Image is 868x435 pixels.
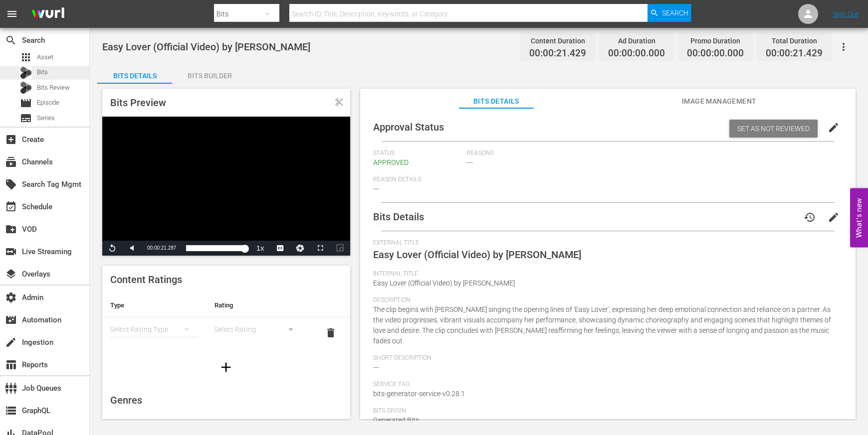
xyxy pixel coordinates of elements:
div: Progress Bar [186,245,245,251]
span: Series [37,113,55,123]
span: Status [373,149,462,157]
span: Bits Review [37,83,70,93]
button: Captions [270,241,290,256]
span: Job Queues [5,382,17,394]
div: Video Player [102,117,350,256]
span: Service Tag [373,381,838,389]
span: --- [467,158,473,166]
th: Rating [207,293,311,317]
span: Easy Lover (Official Video) by [PERSON_NAME] [373,279,515,287]
span: Genres [110,394,142,406]
button: Jump To Time [290,241,310,256]
div: Bits [20,67,32,79]
button: Replay [102,241,122,256]
button: edit [822,205,846,229]
span: Live Streaming [5,246,17,258]
span: Bits Origin [373,407,838,415]
span: 00:00:21.429 [766,48,823,59]
div: Promo Duration [687,34,744,48]
span: --- [373,363,379,371]
button: Search [648,4,691,22]
span: The clip begins with [PERSON_NAME] singing the opening lines of 'Easy Lover', expressing her deep... [373,305,831,345]
span: Description [373,296,838,304]
button: Open Feedback Widget [850,188,868,247]
span: Internal Title [373,270,838,278]
a: Sign Out [833,10,859,18]
div: Ad Duration [608,34,665,48]
span: bits-generator-service-v0.28.1 [373,390,465,398]
span: External Title [373,239,838,247]
span: 00:00:21.287 [147,245,176,251]
button: Playback Rate [250,241,270,256]
span: Bits Preview [110,97,166,109]
div: Content Duration [529,34,586,48]
div: Total Duration [766,34,823,48]
span: APPROVED [373,158,409,166]
span: Bits Details [373,211,424,223]
button: history [798,205,822,229]
button: delete [319,321,343,345]
span: Reports [5,359,17,371]
span: --- [373,185,379,193]
span: Approval Status [373,121,444,133]
span: Image Management [682,95,757,108]
button: edit [822,116,846,140]
span: Overlays [5,268,17,280]
span: delete [325,327,337,339]
span: Create [5,134,17,145]
div: Bits Details [97,64,172,88]
span: Easy Lover (Official Video) by [PERSON_NAME] [373,249,581,261]
span: Episode [37,98,59,108]
span: Search [662,4,688,22]
span: VOD [5,223,17,235]
span: Content Ratings [110,274,182,286]
span: Bits [37,67,48,77]
span: 00:00:00.000 [687,48,744,59]
span: Easy Lover (Official Video) by [PERSON_NAME] [102,41,310,53]
span: Clipped [335,98,344,107]
button: Fullscreen [310,241,330,256]
span: Series [20,112,32,124]
button: Picture-in-Picture [330,241,350,256]
span: Schedule [5,201,17,213]
span: Asset [37,52,53,62]
button: Bits Builder [172,64,247,84]
span: Short Description [373,354,838,362]
span: Channels [5,156,17,168]
span: Reason Details [373,176,838,184]
span: Asset [20,51,32,63]
button: Bits Details [97,64,172,84]
span: Search [5,34,17,46]
span: Episode [20,97,32,109]
button: Set as Not Reviewed [729,120,818,138]
span: edit [828,211,840,223]
span: GraphQL [5,405,17,417]
span: Bits Details [459,95,534,108]
th: Type [102,293,207,317]
span: Automation [5,314,17,326]
span: Search Tag Mgmt [5,178,17,190]
div: Bits Review [20,82,32,94]
button: Mute [122,241,142,256]
span: Set as Not Reviewed [729,125,818,133]
table: simple table [102,293,350,348]
span: 00:00:00.000 [608,48,665,59]
span: 00:00:21.429 [529,48,586,59]
div: Bits Builder [172,64,247,88]
img: ans4CAIJ8jUAAAAAAAAAAAAAAAAAAAAAAAAgQb4GAAAAAAAAAAAAAAAAAAAAAAAAJMjXAAAAAAAAAAAAAAAAAAAAAAAAgAT5G... [24,2,72,26]
span: Ingestion [5,336,17,348]
span: Reasons [467,149,838,157]
span: Admin [5,291,17,303]
span: Generated Bits [373,416,419,424]
span: history [804,211,816,223]
span: menu [6,8,18,20]
span: edit [828,122,840,134]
